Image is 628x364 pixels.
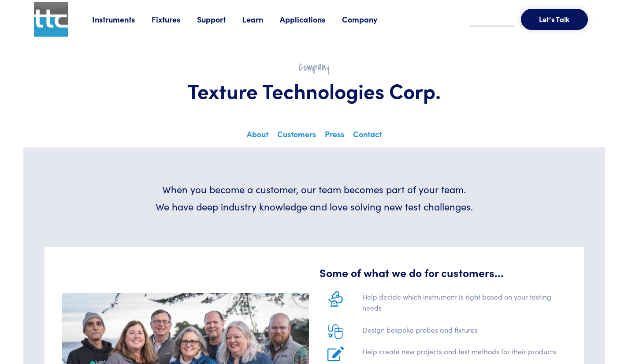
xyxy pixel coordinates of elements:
[362,291,566,317] p: Help decide which instrument is right based on your testing needs
[50,60,579,74] h2: Company
[323,127,346,146] a: Press
[342,14,394,25] a: Company
[140,200,489,214] h6: We have deep industry knowledge and love solving new test challenges.
[92,14,152,25] a: Instruments
[362,346,566,361] p: Help create new projects and test methods for their products
[280,14,342,25] a: Applications
[328,291,343,307] img: testing-needs-graphic.png
[50,78,579,103] h1: Texture Technologies Corp.
[197,14,242,25] a: Support
[320,265,566,280] h5: Some of what we do for customers...
[152,14,197,25] a: Fixtures
[245,127,270,146] a: About
[362,324,566,339] p: Design bespoke probes and fixtures
[351,127,383,146] a: Contact
[34,2,68,37] img: ttc_logo_1x1_v1.0.png
[140,183,489,196] h6: When you become a customer, our team becomes part of your team.
[328,324,343,339] img: designs.png
[521,9,588,30] button: Let's Talk
[275,127,318,146] a: Customers
[242,14,280,25] a: Learn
